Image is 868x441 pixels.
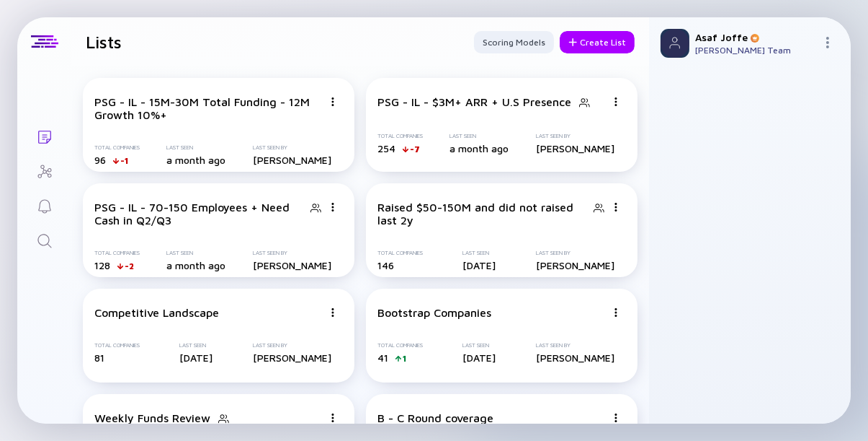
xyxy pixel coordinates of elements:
[94,259,110,271] span: 128
[822,37,833,48] img: Menu
[167,154,226,166] div: a month ago
[463,259,496,271] div: [DATE]
[94,154,106,166] span: 96
[612,203,620,211] img: Menu
[167,144,226,151] div: Last Seen
[377,95,571,108] div: PSG - IL - $3M+ ARR + U.S Presence
[94,201,303,227] div: PSG - IL - 70-150 Employees + Need Cash in Q2/Q3
[253,250,331,256] div: Last Seen By
[403,353,406,364] div: 1
[167,259,226,271] div: a month ago
[463,250,496,256] div: Last Seen
[450,133,509,139] div: Last Seen
[17,118,71,153] a: Lists
[377,259,394,271] span: 146
[328,308,337,317] img: Menu
[463,352,496,364] div: [DATE]
[86,32,122,52] h1: Lists
[180,342,213,349] div: Last Seen
[536,250,614,256] div: Last Seen By
[377,250,423,256] div: Total Companies
[377,142,395,154] span: 254
[377,306,491,319] div: Bootstrap Companies
[328,203,337,211] img: Menu
[253,342,331,349] div: Last Seen By
[180,352,213,364] div: [DATE]
[463,342,496,349] div: Last Seen
[377,342,423,349] div: Total Companies
[695,45,816,56] div: [PERSON_NAME] Team
[94,411,210,424] div: Weekly Funds Review
[560,31,635,53] button: Create List
[536,133,614,139] div: Last Seen By
[17,188,71,222] a: Reminders
[253,154,331,166] div: [PERSON_NAME]
[328,414,337,422] img: Menu
[328,97,337,106] img: Menu
[695,31,816,43] div: Asaf Joffe
[474,31,554,53] button: Scoring Models
[17,153,71,188] a: Investor Map
[612,414,620,422] img: Menu
[612,308,620,317] img: Menu
[377,201,586,227] div: Raised $50-150M and did not raised last 2y
[536,142,614,154] div: [PERSON_NAME]
[17,222,71,257] a: Search
[253,259,331,271] div: [PERSON_NAME]
[536,259,614,271] div: [PERSON_NAME]
[377,352,388,364] span: 41
[253,352,331,364] div: [PERSON_NAME]
[167,250,226,256] div: Last Seen
[450,142,509,154] div: a month ago
[536,342,614,349] div: Last Seen By
[377,133,423,139] div: Total Companies
[125,261,134,271] div: -2
[661,29,689,58] img: Profile Picture
[612,97,620,106] img: Menu
[94,342,140,349] div: Total Companies
[94,144,140,151] div: Total Companies
[253,144,331,151] div: Last Seen By
[410,144,420,154] div: -7
[94,352,104,364] span: 81
[120,155,128,166] div: -1
[536,352,614,364] div: [PERSON_NAME]
[94,250,140,256] div: Total Companies
[377,411,493,424] div: B - C Round coverage
[94,95,323,121] div: PSG - IL - 15M-30M Total Funding - 12M Growth 10%+
[94,306,219,319] div: Competitive Landscape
